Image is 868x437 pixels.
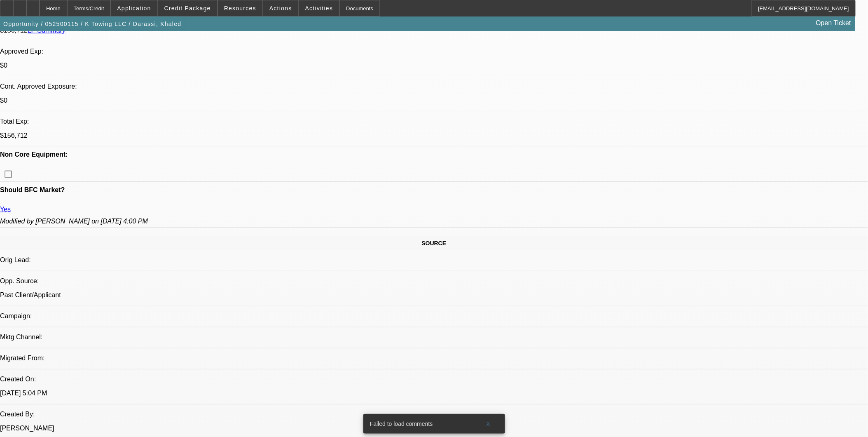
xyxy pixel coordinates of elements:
a: Open Ticket [813,16,854,30]
span: SOURCE [422,240,447,247]
button: Resources [218,0,262,16]
button: Application [111,0,157,16]
button: Activities [299,0,339,16]
span: Application [117,5,151,12]
span: Credit Package [164,5,211,12]
button: Credit Package [158,0,217,16]
button: X [475,416,502,431]
span: Actions [269,5,292,12]
span: Resources [224,5,256,12]
span: Activities [305,5,333,12]
button: Actions [263,0,298,16]
span: Opportunity / 052500115 / K Towing LLC / Darassi, Khaled [3,21,181,27]
div: Failed to load comments [363,414,475,434]
span: X [486,421,491,427]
